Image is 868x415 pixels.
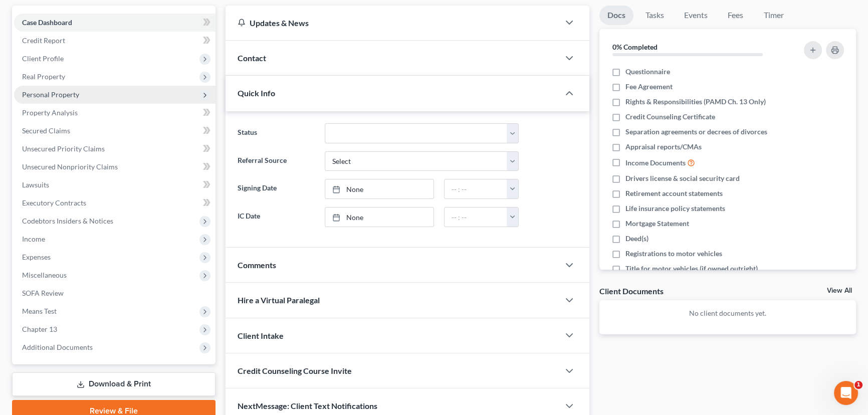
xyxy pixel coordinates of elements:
[238,53,266,63] span: Contact
[238,366,352,375] span: Credit Counseling Course Invite
[233,151,320,171] label: Referral Source
[22,108,78,117] span: Property Analysis
[238,18,547,28] div: Updates & News
[238,88,275,98] span: Quick Info
[445,207,508,227] input: -- : --
[14,176,215,194] a: Lawsuits
[238,401,377,410] span: NextMessage: Client Text Notifications
[12,372,215,396] a: Download & Print
[827,287,852,294] a: View All
[22,307,57,315] span: Means Test
[238,331,284,340] span: Client Intake
[625,234,648,244] span: Deed(s)
[612,43,658,51] strong: 0% Completed
[22,18,72,27] span: Case Dashboard
[22,271,67,279] span: Miscellaneous
[22,36,65,45] span: Credit Report
[238,295,320,305] span: Hire a Virtual Paralegal
[625,219,689,229] span: Mortgage Statement
[233,179,320,199] label: Signing Date
[325,207,433,227] a: None
[233,123,320,143] label: Status
[625,127,767,137] span: Separation agreements or decrees of divorces
[14,158,215,176] a: Unsecured Nonpriority Claims
[854,381,862,389] span: 1
[14,194,215,212] a: Executory Contracts
[14,284,215,302] a: SOFA Review
[22,54,64,63] span: Client Profile
[625,173,740,183] span: Drivers license & social security card
[676,6,716,25] a: Events
[625,264,758,274] span: Title for motor vehicles (if owned outright)
[834,381,858,405] iframe: Intercom live chat
[637,6,672,25] a: Tasks
[625,97,766,107] span: Rights & Responsibilities (PAMD Ch. 13 Only)
[22,343,93,351] span: Additional Documents
[625,203,725,214] span: Life insurance policy statements
[625,158,686,168] span: Income Documents
[22,235,45,243] span: Income
[22,162,118,171] span: Unsecured Nonpriority Claims
[233,207,320,227] label: IC Date
[599,6,633,25] a: Docs
[14,32,215,50] a: Credit Report
[325,179,433,198] a: None
[22,198,86,207] span: Executory Contracts
[14,140,215,158] a: Unsecured Priority Claims
[14,122,215,140] a: Secured Claims
[22,90,79,99] span: Personal Property
[22,253,51,261] span: Expenses
[625,142,702,152] span: Appraisal reports/CMAs
[625,112,715,122] span: Credit Counseling Certificate
[22,144,105,153] span: Unsecured Priority Claims
[22,325,57,333] span: Chapter 13
[22,217,113,225] span: Codebtors Insiders & Notices
[720,6,752,25] a: Fees
[22,72,65,81] span: Real Property
[238,260,276,270] span: Comments
[625,67,670,77] span: Questionnaire
[625,188,723,198] span: Retirement account statements
[22,126,70,135] span: Secured Claims
[22,289,64,297] span: SOFA Review
[14,104,215,122] a: Property Analysis
[625,249,722,259] span: Registrations to motor vehicles
[14,14,215,32] a: Case Dashboard
[599,286,664,296] div: Client Documents
[756,6,792,25] a: Timer
[445,179,508,198] input: -- : --
[22,180,49,189] span: Lawsuits
[625,82,673,92] span: Fee Agreement
[607,308,848,318] p: No client documents yet.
